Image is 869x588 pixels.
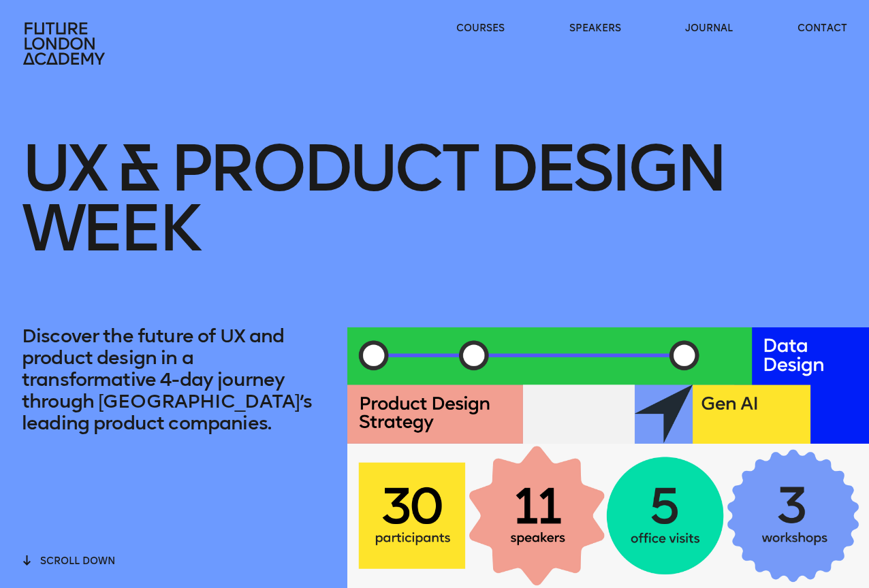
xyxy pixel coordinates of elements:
[685,22,733,35] a: journal
[797,22,847,35] a: contact
[22,325,326,434] p: Discover the future of UX and product design in a transformative 4-day journey through [GEOGRAPHI...
[456,22,505,35] a: courses
[22,95,847,301] h1: UX & Product Design Week
[569,22,621,35] a: speakers
[22,553,115,568] button: scroll down
[40,555,115,567] span: scroll down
